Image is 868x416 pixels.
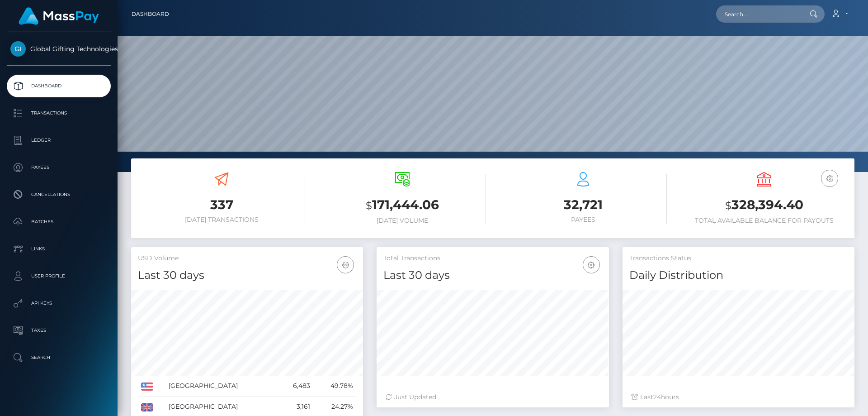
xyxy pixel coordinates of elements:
td: 49.78% [313,376,357,397]
h4: Last 30 days [383,268,602,283]
p: Batches [10,215,107,229]
p: Cancellations [10,188,107,201]
p: Dashboard [10,79,107,93]
small: $ [366,199,372,212]
img: US.png [141,383,153,391]
span: Global Gifting Technologies Inc [7,45,111,53]
h3: 32,721 [500,196,667,214]
a: Search [7,346,111,369]
img: Global Gifting Technologies Inc [10,41,26,57]
a: Payees [7,156,111,179]
p: Taxes [10,324,107,337]
a: User Profile [7,265,111,287]
h3: 337 [138,196,305,214]
div: Just Updated [386,392,599,402]
img: MassPay Logo [19,7,99,25]
a: API Keys [7,292,111,315]
p: Search [10,351,107,364]
p: User Profile [10,269,107,283]
input: Search... [716,5,801,23]
p: Payees [10,161,107,174]
h5: Total Transactions [383,254,602,263]
a: Taxes [7,319,111,342]
h6: [DATE] Volume [319,217,486,225]
p: Links [10,242,107,256]
a: Dashboard [7,75,111,97]
h3: 328,394.40 [680,196,848,215]
h3: 171,444.06 [319,196,486,215]
a: Ledger [7,129,111,152]
p: Transactions [10,106,107,120]
small: $ [725,199,731,212]
h5: USD Volume [138,254,356,263]
h6: Payees [500,216,667,224]
h4: Last 30 days [138,268,356,283]
a: Links [7,238,111,260]
p: Ledger [10,134,107,147]
td: [GEOGRAPHIC_DATA] [165,376,278,397]
div: Last hours [632,392,845,402]
a: Cancellations [7,183,111,206]
a: Batches [7,210,111,233]
h5: Transactions Status [629,254,848,263]
img: GB.png [141,403,153,411]
span: 24 [653,393,661,401]
td: 6,483 [278,376,313,397]
a: Transactions [7,102,111,124]
h4: Daily Distribution [629,268,848,283]
h6: [DATE] Transactions [138,216,305,224]
a: Dashboard [132,5,169,24]
h6: Total Available Balance for Payouts [680,217,848,225]
p: API Keys [10,296,107,310]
